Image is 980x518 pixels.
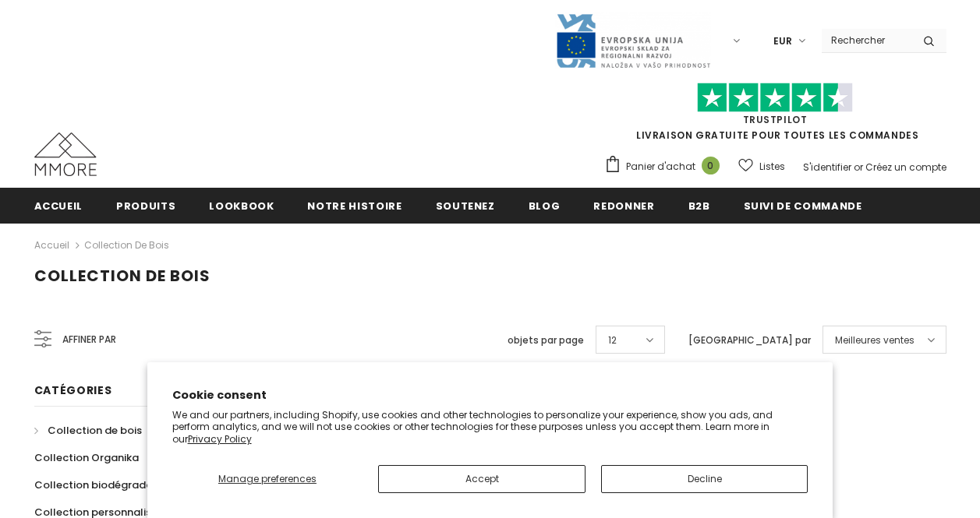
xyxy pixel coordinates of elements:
span: EUR [773,33,792,49]
a: Suivi de commande [744,188,862,223]
a: Collection biodégradable [34,471,169,499]
span: Collection de bois [48,423,142,438]
span: Notre histoire [307,199,402,213]
a: Créez un compte [865,160,946,174]
span: Catégories [34,382,112,398]
a: Collection de bois [84,238,169,252]
span: Collection biodégradable [34,477,169,492]
a: Notre histoire [307,188,402,223]
a: B2B [688,188,710,223]
span: Lookbook [209,199,274,213]
span: Panier d'achat [626,159,695,174]
img: Javni Razpis [555,12,711,69]
a: soutenez [436,188,495,223]
a: TrustPilot [743,113,808,126]
span: 0 [702,157,720,174]
a: Lookbook [209,188,274,223]
a: Listes [738,153,785,180]
label: [GEOGRAPHIC_DATA] par [688,333,811,348]
a: Accueil [34,188,83,223]
span: 12 [608,333,617,348]
h2: Cookie consent [172,387,808,403]
a: Privacy Policy [188,432,252,446]
a: S'identifier [803,160,851,174]
img: Faites confiance aux étoiles pilotes [697,83,853,113]
span: Collection de bois [34,265,211,287]
a: Blog [529,188,561,223]
a: Javni Razpis [555,33,711,47]
span: Redonner [593,199,654,213]
input: Search Site [822,29,911,51]
label: objets par page [508,333,584,348]
span: Accueil [34,199,83,213]
button: Manage preferences [172,465,363,493]
p: We and our partners, including Shopify, use cookies and other technologies to personalize your ex... [172,409,808,446]
span: or [854,160,863,174]
span: Meilleures ventes [835,333,915,348]
span: LIVRAISON GRATUITE POUR TOUTES LES COMMANDES [604,90,946,142]
span: Blog [529,199,561,213]
span: Listes [759,159,785,174]
a: Produits [116,188,175,223]
span: soutenez [436,199,495,213]
a: Collection Organika [34,444,139,471]
a: Collection de bois [34,417,142,444]
span: Manage preferences [218,472,317,485]
a: Panier d'achat 0 [604,155,727,178]
img: Cas MMORE [34,132,97,176]
button: Decline [601,465,808,493]
span: Affiner par [62,331,116,348]
a: Redonner [593,188,654,223]
span: Produits [116,199,175,213]
button: Accept [378,465,586,493]
a: Accueil [34,236,69,255]
span: Collection Organika [34,450,139,465]
span: Suivi de commande [744,199,862,213]
span: B2B [688,199,710,213]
